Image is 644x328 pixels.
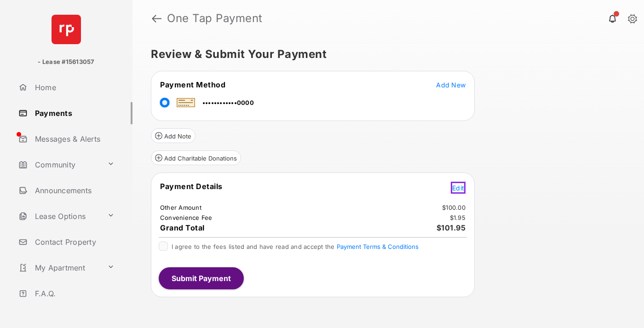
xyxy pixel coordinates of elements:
[151,49,618,60] h5: Review & Submit Your Payment
[15,231,132,253] a: Contact Property
[451,182,466,194] button: Edit
[436,81,466,89] span: Add New
[167,13,263,24] strong: One Tap Payment
[15,257,103,279] a: My Apartment
[15,282,132,305] a: F.A.Q.
[52,15,81,44] img: svg+xml;base64,PHN2ZyB4bWxucz0iaHR0cDovL3d3dy53My5vcmcvMjAwMC9zdmciIHdpZHRoPSI2NCIgaGVpZ2h0PSI2NC...
[160,80,225,89] span: Payment Method
[452,184,464,192] span: Edit
[160,203,202,212] td: Other Amount
[160,223,205,232] span: Grand Total
[151,150,241,165] button: Add Charitable Donations
[202,99,254,106] span: ••••••••••••0000
[151,128,195,143] button: Add Note
[442,203,466,212] td: $100.00
[15,76,132,98] a: Home
[160,213,213,222] td: Convenience Fee
[15,154,103,176] a: Community
[436,80,466,89] button: Add New
[160,182,223,191] span: Payment Details
[437,223,466,232] span: $101.95
[172,243,419,250] span: I agree to the fees listed and have read and accept the
[15,102,132,124] a: Payments
[159,267,244,289] button: Submit Payment
[38,58,94,67] p: - Lease #15613057
[449,213,466,222] td: $1.95
[15,128,132,150] a: Messages & Alerts
[15,179,132,201] a: Announcements
[337,243,419,250] button: I agree to the fees listed and have read and accept the
[15,205,103,227] a: Lease Options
